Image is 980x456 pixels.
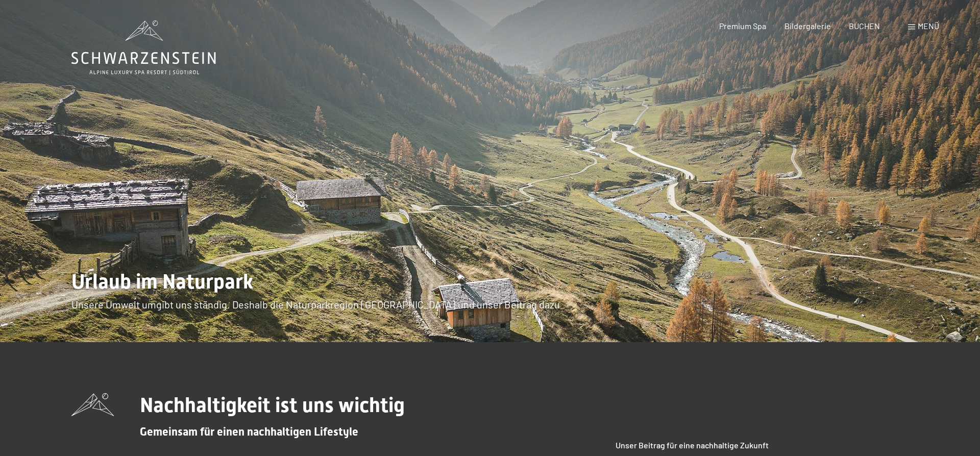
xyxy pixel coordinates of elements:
[71,298,560,310] span: Unsere Umwelt umgibt uns ständig. Deshalb die Naturparkregion [GEOGRAPHIC_DATA] und unser Beitrag...
[785,21,831,31] a: Bildergalerie
[71,270,253,294] span: Urlaub im Naturpark
[140,393,405,417] span: Nachhaltigkeit ist uns wichtig
[918,21,939,31] span: Menü
[719,21,766,31] a: Premium Spa
[849,21,880,31] a: BUCHEN
[140,425,358,438] span: Gemeinsam für einen nachhaltigen Lifestyle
